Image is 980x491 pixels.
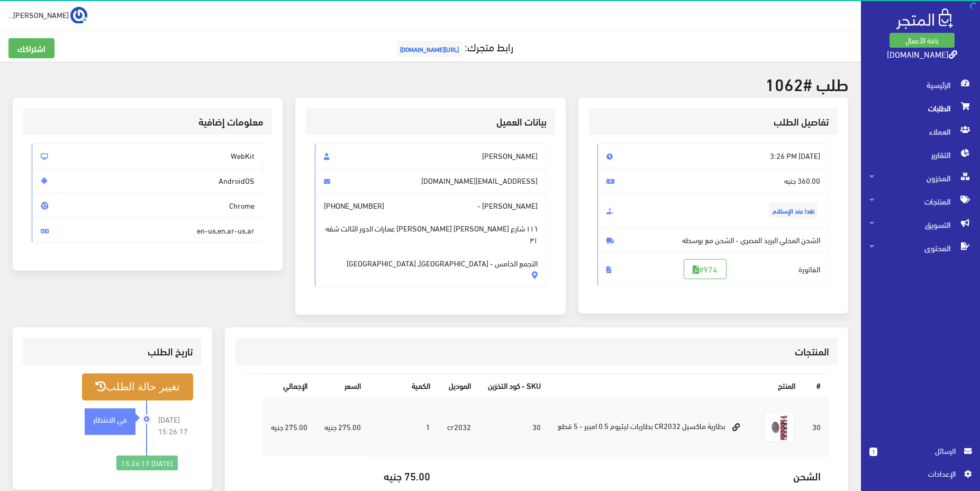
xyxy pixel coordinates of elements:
h3: تفاصيل الطلب [597,117,829,127]
span: [EMAIL_ADDRESS][DOMAIN_NAME] [315,168,547,193]
h2: طلب #1062 [13,74,848,93]
span: [PERSON_NAME]... [8,8,69,21]
td: 1 [369,397,439,457]
span: AndroidOS [32,168,264,193]
h5: الشحن [447,470,821,481]
h3: المنتجات [244,346,829,356]
span: 360.00 جنيه [597,168,829,193]
a: 1 الرسائل [869,445,972,468]
span: [DATE] 15:26:17 [158,414,193,437]
span: [URL][DOMAIN_NAME] [397,41,462,57]
th: الموديل [439,374,479,397]
a: باقة الأعمال [890,33,955,48]
a: #974 [684,259,727,279]
td: cr2032 [439,397,479,457]
span: اﻹعدادات [878,468,955,479]
span: WebKit [32,143,264,168]
td: 275.00 جنيه [262,397,316,457]
a: المخزون [861,166,980,190]
a: اشتراكك [8,38,55,58]
a: العملاء [861,120,980,143]
a: اﻹعدادات [869,468,972,485]
h5: 75.00 جنيه [378,470,430,481]
span: Chrome [32,193,264,218]
img: ... [70,7,87,24]
a: المحتوى [861,236,980,260]
div: [DATE] 15:26:17 [116,456,178,470]
span: الشحن المحلي البريد المصري - الشحن مع بوسطه [597,227,829,253]
th: الكمية [369,374,439,397]
td: 30 [479,397,549,457]
span: المحتوى [869,236,972,260]
a: [DOMAIN_NAME] [887,46,957,61]
span: العملاء [869,120,972,143]
h3: معلومات إضافية [32,117,264,127]
span: الفاتورة [597,252,829,286]
span: المنتجات [869,190,972,213]
span: 1 [869,448,877,456]
th: السعر [316,374,369,397]
span: التقارير [869,143,972,166]
strong: في الانتظار [93,413,127,425]
span: نقدا عند الإستلام [769,202,818,218]
th: # [804,374,829,397]
th: SKU - كود التخزين [479,374,549,397]
th: اﻹجمالي [262,374,316,397]
a: ... [PERSON_NAME]... [8,6,87,23]
span: الرسائل [886,445,956,457]
button: تغيير حالة الطلب [82,373,193,400]
span: الطلبات [869,96,972,120]
th: المنتج [549,374,804,397]
a: رابط متجرك:[URL][DOMAIN_NAME] [394,37,513,56]
td: 30 [804,397,829,457]
img: . [896,8,953,29]
span: ١١٦ شارع [PERSON_NAME] [PERSON_NAME] عمارات الدور الثالث شقه ٣١ التجمع الخامس - [GEOGRAPHIC_DATA]... [324,211,538,269]
span: المخزون [869,166,972,190]
td: بطارية ماكسيل CR2032 بطاريات ليثيوم 0.5 امبير - 5 قطع [549,397,755,457]
span: [PERSON_NAME] - [315,193,547,287]
h3: بيانات العميل [315,117,547,127]
span: [PHONE_NUMBER] [324,200,384,211]
h3: تاريخ الطلب [32,346,193,356]
span: [PERSON_NAME] [315,143,547,168]
a: الرئيسية [861,73,980,96]
span: [DATE] 3:26 PM [597,143,829,168]
a: المنتجات [861,190,980,213]
span: en-us,en,ar-us,ar [32,218,264,243]
span: الرئيسية [869,73,972,96]
td: 275.00 جنيه [316,397,369,457]
a: الطلبات [861,96,980,120]
span: التسويق [869,213,972,236]
a: التقارير [861,143,980,166]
